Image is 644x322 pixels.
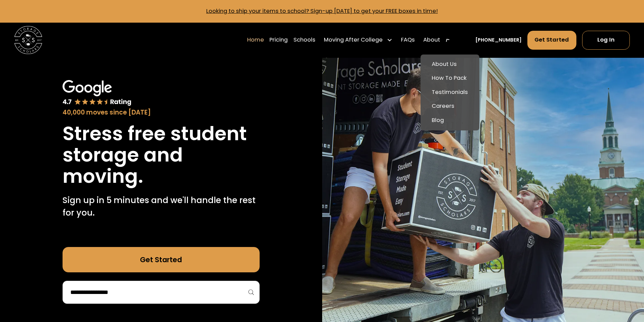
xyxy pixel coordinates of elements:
[14,26,42,54] img: Storage Scholars main logo
[269,30,288,50] a: Pricing
[423,113,476,127] a: Blog
[206,7,438,15] a: Looking to ship your items to school? Sign-up [DATE] to get your FREE boxes in time!
[321,30,396,50] div: Moving After College
[421,30,453,50] div: About
[582,31,630,50] a: Log In
[247,30,264,50] a: Home
[475,36,522,44] a: [PHONE_NUMBER]
[14,26,42,54] a: home
[63,108,260,117] div: 40,000 moves since [DATE]
[63,247,260,272] a: Get Started
[423,71,476,85] a: How To Pack
[324,36,383,44] div: Moving After College
[527,31,577,50] a: Get Started
[423,99,476,114] a: Careers
[423,36,440,44] div: About
[423,85,476,99] a: Testimonials
[401,30,415,50] a: FAQs
[63,123,260,187] h1: Stress free student storage and moving.
[293,30,315,50] a: Schools
[421,54,479,130] nav: About
[63,194,260,219] p: Sign up in 5 minutes and we'll handle the rest for you.
[423,57,476,71] a: About Us
[63,80,132,106] img: Google 4.7 star rating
